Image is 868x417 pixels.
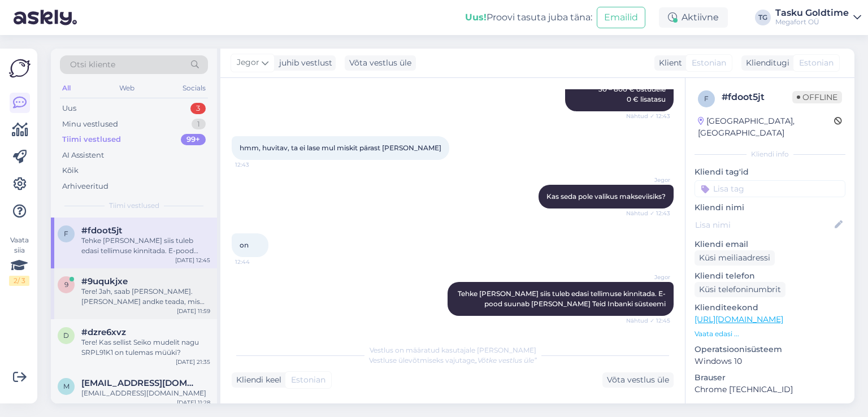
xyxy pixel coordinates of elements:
p: Chrome [TECHNICAL_ID] [695,384,845,396]
span: f [64,229,68,238]
span: Jegor [237,57,259,69]
div: Tere! Jah, saab [PERSON_NAME]. [PERSON_NAME] andke teada, mis poodi on vaja saata, lisaks [PERSON... [81,286,210,307]
div: # fdoot5jt [722,90,792,104]
div: 1 [192,119,206,130]
div: Võta vestlus üle [602,372,674,388]
div: Võta vestlus üle [345,55,416,71]
span: Nähtud ✓ 12:43 [626,112,670,120]
span: Jegor [628,273,670,281]
div: [EMAIL_ADDRESS][DOMAIN_NAME] [81,388,210,398]
div: Klient [654,57,682,69]
div: Tere! Kas sellist Seiko mudelit nagu SRPL91K1 on tulemas müüki? [81,337,210,358]
p: Kliendi tag'id [695,166,845,178]
div: Tasku Goldtime [775,8,849,18]
i: „Võtke vestlus üle” [475,356,537,364]
p: Brauser [695,372,845,384]
div: 99+ [181,134,206,145]
div: TG [755,10,771,25]
a: [URL][DOMAIN_NAME] [695,314,783,324]
div: Tiimi vestlused [62,134,121,145]
p: Kliendi email [695,238,845,250]
span: f [704,94,709,103]
p: Kliendi nimi [695,202,845,214]
span: #9uqukjxe [81,276,128,286]
div: Minu vestlused [62,119,118,130]
div: Küsi meiliaadressi [695,250,775,266]
span: Vestluse ülevõtmiseks vajutage [369,356,537,364]
span: Vestlus on määratud kasutajale [PERSON_NAME] [370,346,536,354]
span: on [240,241,249,249]
p: Klienditeekond [695,302,845,314]
a: Tasku GoldtimeMegafort OÜ [775,8,861,27]
div: [DATE] 11:28 [177,398,210,407]
span: Estonian [799,57,834,69]
span: #fdoot5jt [81,225,122,236]
span: hmm, huvitav, ta ei lase mul miskit pärast [PERSON_NAME] [240,144,441,152]
div: 3 [190,103,206,114]
span: m [63,382,70,390]
span: maris.allik@icloud.com [81,378,199,388]
div: Tehke [PERSON_NAME] siis tuleb edasi tellimuse kinnitada. E-pood suunab [PERSON_NAME] Teid Inbank... [81,236,210,256]
div: Arhiveeritud [62,181,108,192]
span: Jegor [628,176,670,184]
span: 12:44 [235,258,277,266]
span: Tiimi vestlused [109,201,159,211]
span: Estonian [291,374,325,386]
div: 2 / 3 [9,276,29,286]
span: d [63,331,69,340]
b: Uus! [465,12,487,23]
span: Tehke [PERSON_NAME] siis tuleb edasi tellimuse kinnitada. E-pood suunab [PERSON_NAME] Teid Inbank... [458,289,666,308]
div: AI Assistent [62,150,104,161]
div: [GEOGRAPHIC_DATA], [GEOGRAPHIC_DATA] [698,115,834,139]
div: [DATE] 11:59 [177,307,210,315]
p: Vaata edasi ... [695,329,845,339]
div: Uus [62,103,76,114]
div: [DATE] 21:35 [176,358,210,366]
span: Nähtud ✓ 12:43 [626,209,670,218]
div: Vaata siia [9,235,29,286]
span: Otsi kliente [70,59,115,71]
span: Nähtud ✓ 12:45 [626,316,670,325]
div: Kliendi keel [232,374,281,386]
p: Windows 10 [695,355,845,367]
img: Askly Logo [9,58,31,79]
span: 9 [64,280,68,289]
span: Offline [792,91,842,103]
p: Operatsioonisüsteem [695,344,845,355]
span: Kas seda pole valikus makseviisiks? [546,192,666,201]
div: All [60,81,73,95]
div: Proovi tasuta juba täna: [465,11,592,24]
span: #dzre6xvz [81,327,126,337]
input: Lisa tag [695,180,845,197]
div: [DATE] 12:45 [175,256,210,264]
input: Lisa nimi [695,219,832,231]
span: 12:43 [235,160,277,169]
span: Estonian [692,57,726,69]
div: Megafort OÜ [775,18,849,27]
div: Socials [180,81,208,95]
div: Kõik [62,165,79,176]
button: Emailid [597,7,645,28]
div: Küsi telefoninumbrit [695,282,785,297]
div: Web [117,81,137,95]
p: Kliendi telefon [695,270,845,282]
div: juhib vestlust [275,57,332,69]
div: Aktiivne [659,7,728,28]
div: Klienditugi [741,57,789,69]
div: Kliendi info [695,149,845,159]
